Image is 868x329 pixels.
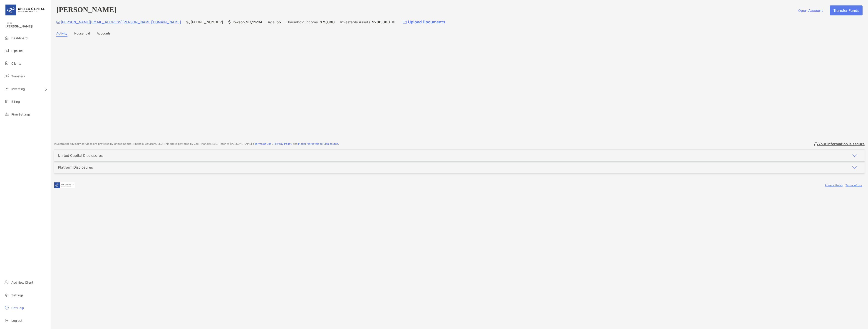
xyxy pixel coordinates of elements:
span: Pipeline [11,49,23,53]
span: Dashboard [11,36,27,40]
img: transfers icon [4,73,10,79]
span: Transfers [11,74,25,78]
span: Settings [11,293,23,297]
img: settings icon [4,292,10,298]
img: Phone Icon [186,20,190,24]
div: United Capital Disclosures [58,153,103,158]
img: company logo [54,180,75,190]
img: Info Icon [392,21,394,23]
a: Terms of Use [846,184,862,187]
span: Clients [11,62,21,66]
a: Privacy Policy [273,142,292,145]
img: logout icon [4,318,10,323]
img: icon arrow [852,165,857,170]
a: Privacy Policy [825,184,843,187]
img: button icon [403,21,407,24]
img: investing icon [4,86,10,91]
button: Open Account [795,5,826,15]
p: $200,000 [372,19,390,25]
a: Household [74,32,90,37]
img: dashboard icon [4,35,10,41]
a: Model Marketplace Disclosures [298,142,338,145]
p: [PHONE_NUMBER] [191,19,223,25]
span: [PERSON_NAME]! [5,25,48,28]
a: Terms of Use [255,142,271,145]
p: Your information is secure [818,142,865,146]
div: Platform Disclosures [58,165,93,169]
p: $75,000 [320,19,335,25]
span: Log out [11,319,22,323]
p: 35 [276,19,281,25]
img: clients icon [4,61,10,66]
button: Transfer Funds [830,5,863,15]
span: Firm Settings [11,113,30,116]
a: Accounts [97,32,111,37]
p: Age [268,19,275,25]
a: Activity [56,32,67,37]
span: Investing [11,87,25,91]
img: United Capital Logo [5,2,45,18]
a: Upload Documents [400,17,448,27]
img: icon arrow [852,153,857,158]
span: Add New Client [11,281,33,285]
p: Investment advisory services are provided by United Capital Financial Advisors, LLC . This site i... [54,142,339,146]
img: billing icon [4,99,10,104]
p: Investable Assets [340,19,370,25]
p: [PERSON_NAME][EMAIL_ADDRESS][PERSON_NAME][DOMAIN_NAME] [61,19,181,25]
p: Household Income [286,19,318,25]
img: get-help icon [4,305,10,310]
img: Location Icon [228,20,231,24]
img: firm-settings icon [4,111,10,117]
img: Email Icon [56,21,60,24]
span: Get Help [11,306,24,310]
img: add_new_client icon [4,280,10,285]
h4: [PERSON_NAME] [56,5,117,15]
img: pipeline icon [4,48,10,53]
span: Billing [11,100,20,104]
p: Towson , MD , 21204 [232,19,262,25]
